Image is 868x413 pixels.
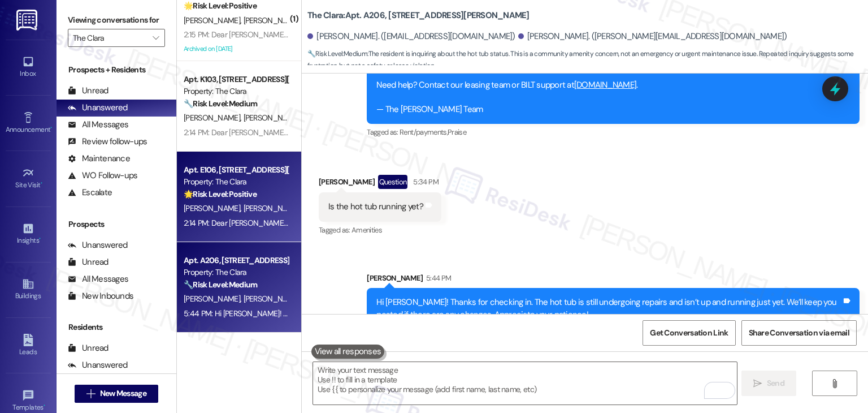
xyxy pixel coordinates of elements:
[184,294,244,304] span: [PERSON_NAME]
[319,222,441,238] div: Tagged as:
[68,153,130,165] div: Maintenance
[184,308,832,319] div: 5:44 PM: Hi [PERSON_NAME]! Thanks for checking in. The hot tub is still undergoing repairs and is...
[184,98,257,109] strong: 🔧 Risk Level: Medium
[244,203,300,213] span: [PERSON_NAME]
[184,266,288,278] div: Property: The Clara
[244,15,300,25] span: [PERSON_NAME]
[518,31,787,42] div: [PERSON_NAME]. ([PERSON_NAME][EMAIL_ADDRESS][DOMAIN_NAME])
[367,124,860,140] div: Tagged as:
[400,127,448,137] span: Rent/payments ,
[73,29,147,47] input: All communities
[50,124,52,132] span: •
[57,321,176,333] div: Residents
[57,64,176,76] div: Prospects + Residents
[410,176,438,188] div: 5:34 PM
[650,327,728,339] span: Get Conversation Link
[767,377,784,389] span: Send
[244,294,300,304] span: [PERSON_NAME]
[643,320,735,346] button: Get Conversation Link
[184,85,288,97] div: Property: The Clara
[153,33,159,42] i: 
[86,389,95,398] i: 
[68,136,147,148] div: Review follow-ups
[100,388,146,399] span: New Message
[749,327,849,339] span: Share Conversation via email
[184,15,244,25] span: [PERSON_NAME]
[423,272,451,284] div: 5:44 PM
[376,296,841,321] div: Hi [PERSON_NAME]! Thanks for checking in. The hot tub is still undergoing repairs and isn’t up an...
[184,113,244,123] span: [PERSON_NAME]
[44,402,45,410] span: •
[6,274,51,305] a: Buildings
[741,371,796,396] button: Send
[244,113,300,123] span: [PERSON_NAME]
[41,179,42,187] span: •
[574,79,636,91] a: [DOMAIN_NAME]
[307,48,868,72] span: : The resident is inquiring about the hot tub status. This is a community amenity concern, not an...
[57,218,176,230] div: Prospects
[68,85,108,97] div: Unread
[68,256,108,268] div: Unread
[313,362,736,405] textarea: To enrich screen reader interactions, please activate Accessibility in Grammarly extension settings
[184,74,288,85] div: Apt. K103, [STREET_ADDRESS][PERSON_NAME]
[68,359,128,371] div: Unanswered
[307,10,530,21] b: The Clara: Apt. A206, [STREET_ADDRESS][PERSON_NAME]
[448,127,466,137] span: Praise
[184,176,288,188] div: Property: The Clara
[68,187,112,199] div: Escalate
[319,175,441,193] div: [PERSON_NAME]
[6,330,51,361] a: Leads
[307,31,515,42] div: [PERSON_NAME]. ([EMAIL_ADDRESS][DOMAIN_NAME])
[68,290,133,302] div: New Inbounds
[184,189,257,199] strong: 🌟 Risk Level: Positive
[184,164,288,176] div: Apt. E106, [STREET_ADDRESS][PERSON_NAME]
[184,279,257,290] strong: 🔧 Risk Level: Medium
[367,272,860,288] div: [PERSON_NAME]
[184,255,288,266] div: Apt. A206, [STREET_ADDRESS][PERSON_NAME]
[68,11,165,29] label: Viewing conversations for
[68,273,128,285] div: All Messages
[351,225,382,235] span: Amenities
[307,49,367,58] strong: 🔧 Risk Level: Medium
[6,164,51,194] a: Site Visit •
[75,385,158,403] button: New Message
[184,1,257,11] strong: 🌟 Risk Level: Positive
[6,219,51,249] a: Insights •
[39,235,41,243] span: •
[328,201,423,213] div: Is the hot tub running yet?
[16,10,40,31] img: ResiDesk Logo
[68,119,128,131] div: All Messages
[830,379,839,388] i: 
[378,175,408,189] div: Question
[753,379,762,388] i: 
[741,320,857,346] button: Share Conversation via email
[184,203,244,213] span: [PERSON_NAME]
[68,102,128,114] div: Unanswered
[68,342,108,354] div: Unread
[68,170,137,182] div: WO Follow-ups
[6,52,51,83] a: Inbox
[68,239,128,251] div: Unanswered
[183,42,289,56] div: Archived on [DATE]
